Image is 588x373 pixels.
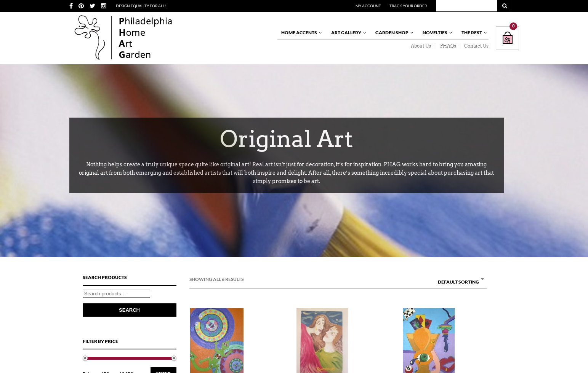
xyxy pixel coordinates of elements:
a: Art Gallery [327,26,367,39]
a: PHAQs [435,43,460,49]
span: PHAQs [440,43,456,49]
span: About Us [411,43,431,49]
a: Track Your Order [389,3,427,8]
span: Filter by price [83,338,118,344]
span: Default sorting [435,274,487,290]
span: Novelties [423,30,447,35]
span: Art Gallery [331,30,361,35]
a: About Us [406,43,435,49]
span: Contact Us [464,43,489,49]
span: Home Accents [281,30,317,35]
span: Garden Shop [375,30,409,35]
a: Garden Shop [372,26,414,39]
span: The Rest [461,30,482,35]
span: Original Art [220,125,353,153]
span: Nothing helps create a truly unique space quite like original art! Real art isn’t just for decora... [79,161,494,184]
button: Search [83,303,176,317]
a: My Account [356,3,381,8]
a: Novelties [419,26,453,39]
span: 0 [512,24,514,28]
span: Default sorting [438,279,479,285]
a: The Rest [458,26,488,39]
span: Showing all 6 results [189,276,244,282]
a: Home Accents [277,26,323,39]
a: Contact Us [460,43,489,49]
input: Search products… [83,290,150,298]
span: DESIGN EQUALITY for all! [116,3,166,8]
span: Search [119,307,140,313]
span: Search Products [83,274,127,280]
span: Default sorting [435,274,487,285]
